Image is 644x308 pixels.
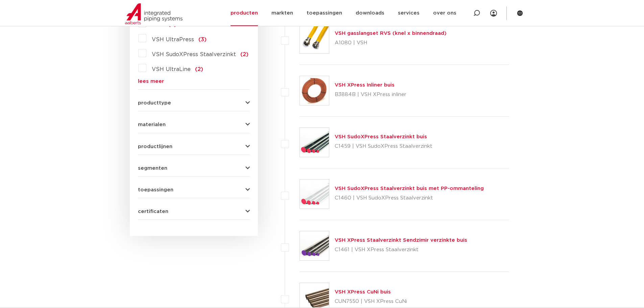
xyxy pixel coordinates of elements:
a: VSH XPress CuNi buis [335,289,391,294]
span: VSH UltraLine [152,67,191,72]
span: producttype [138,100,171,105]
button: toepassingen [138,187,250,192]
a: VSH XPress Staalverzinkt Sendzimir verzinkte buis [335,238,467,243]
img: Thumbnail for VSH XPress Staalverzinkt Sendzimir verzinkte buis [300,231,329,260]
button: materialen [138,122,250,127]
button: certificaten [138,209,250,214]
p: B3884B | VSH XPress inliner [335,89,406,100]
img: Thumbnail for VSH SudoXPress Staalverzinkt buis [300,128,329,157]
p: C1460 | VSH SudoXPress Staalverzinkt [335,193,484,204]
span: materialen [138,122,166,127]
span: productlijnen [138,144,172,149]
button: segmenten [138,166,250,171]
span: (2) [240,52,248,57]
button: producttype [138,100,250,105]
span: VSH SudoXPress Staalverzinkt [152,52,236,57]
a: VSH gasslangset RVS (knel x binnendraad) [335,31,447,36]
span: VSH UltraPress [152,37,194,42]
span: certificaten [138,209,168,214]
span: (2) [195,67,203,72]
p: C1459 | VSH SudoXPress Staalverzinkt [335,141,432,152]
img: Thumbnail for VSH gasslangset RVS (knel x binnendraad) [300,24,329,53]
button: productlijnen [138,144,250,149]
a: VSH SudoXPress Staalverzinkt buis met PP-ommanteling [335,186,484,191]
img: Thumbnail for VSH XPress Inliner buis [300,76,329,105]
span: (3) [198,37,207,42]
a: VSH XPress Inliner buis [335,82,395,88]
a: lees meer [138,79,250,84]
p: A1080 | VSH [335,38,447,48]
span: segmenten [138,166,167,171]
span: toepassingen [138,187,173,192]
p: CUN7550 | VSH XPress CuNi [335,296,407,307]
p: C1461 | VSH XPress Staalverzinkt [335,244,467,255]
a: VSH SudoXPress Staalverzinkt buis [335,134,427,139]
img: Thumbnail for VSH SudoXPress Staalverzinkt buis met PP-ommanteling [300,180,329,209]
